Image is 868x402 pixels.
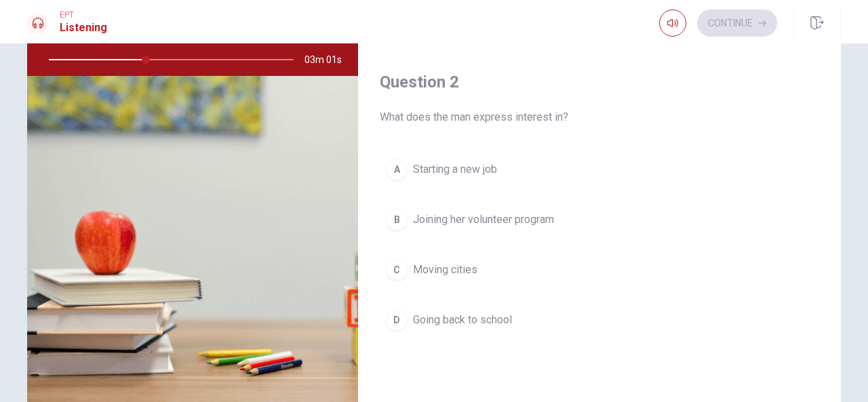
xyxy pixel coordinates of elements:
button: CMoving cities [380,253,819,287]
div: A [386,159,408,180]
span: Moving cities [413,262,477,278]
span: Joining her volunteer program [413,212,554,228]
button: BJoining her volunteer program [380,203,819,237]
div: D [386,309,408,331]
div: C [386,259,408,281]
h4: Question 2 [380,71,819,93]
div: B [386,209,408,230]
span: What does the man express interest in? [380,109,819,125]
span: 03m 01s [304,43,353,76]
span: Going back to school [413,312,512,328]
span: Starting a new job [413,161,497,178]
h1: Listening [60,20,107,36]
button: AStarting a new job [380,153,819,186]
button: DGoing back to school [380,303,819,337]
span: EPT [60,10,107,20]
